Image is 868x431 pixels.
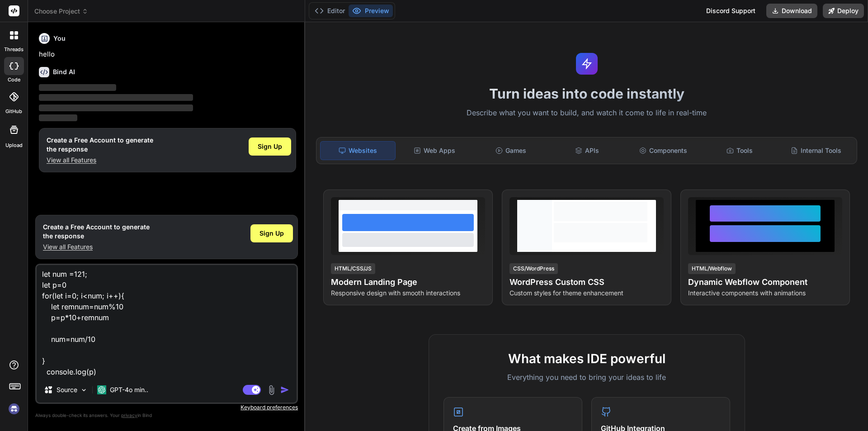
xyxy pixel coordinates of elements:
[397,141,472,160] div: Web Apps
[443,372,730,383] p: Everything you need to bring your ideas to life
[6,401,22,417] img: signin
[509,263,558,274] div: CSS/WordPress
[97,385,106,394] img: GPT-4o mini
[47,156,153,165] p: View all Features
[320,141,396,160] div: Websites
[259,229,284,238] span: Sign Up
[331,289,485,298] p: Responsive design with smooth interactions
[331,263,375,274] div: HTML/CSS/JS
[39,49,296,60] p: hello
[266,385,277,395] img: attachment
[311,5,349,17] button: Editor
[47,136,153,154] h1: Create a Free Account to generate the response
[280,385,289,394] img: icon
[311,107,863,119] p: Describe what you want to build, and watch it come to life in real-time
[5,108,22,115] label: GitHub
[443,349,730,368] h2: What makes IDE powerful
[550,141,624,160] div: APIs
[57,385,77,394] p: Source
[80,386,88,394] img: Pick Models
[349,5,393,17] button: Preview
[121,412,137,418] span: privacy
[311,85,863,102] h1: Turn ideas into code instantly
[35,411,298,420] p: Always double-check its answers. Your in Bind
[8,76,20,84] label: code
[688,289,842,298] p: Interactive components with animations
[39,84,116,91] span: ‌
[43,242,150,251] p: View all Features
[626,141,701,160] div: Components
[331,276,485,289] h4: Modern Landing Page
[53,67,75,76] h6: Bind AI
[53,34,66,43] h6: You
[703,141,777,160] div: Tools
[39,104,193,111] span: ‌
[4,46,24,53] label: threads
[688,263,736,274] div: HTML/Webflow
[39,94,193,101] span: ‌
[778,141,853,160] div: Internal Tools
[701,4,761,18] div: Discord Support
[509,276,664,289] h4: WordPress Custom CSS
[110,385,148,394] p: GPT-4o min..
[509,289,664,298] p: Custom styles for theme enhancement
[823,4,864,18] button: Deploy
[5,142,23,149] label: Upload
[766,4,817,18] button: Download
[688,276,842,289] h4: Dynamic Webflow Component
[34,7,88,16] span: Choose Project
[43,223,150,241] h1: Create a Free Account to generate the response
[35,404,298,411] p: Keyboard preferences
[474,141,548,160] div: Games
[39,114,77,121] span: ‌
[258,142,282,151] span: Sign Up
[37,265,297,377] textarea: let num =121; let p=0 for(let i=0; i<num; i++){ let remnum=num%10 p=p*10+remnum num=num/10 } cons...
